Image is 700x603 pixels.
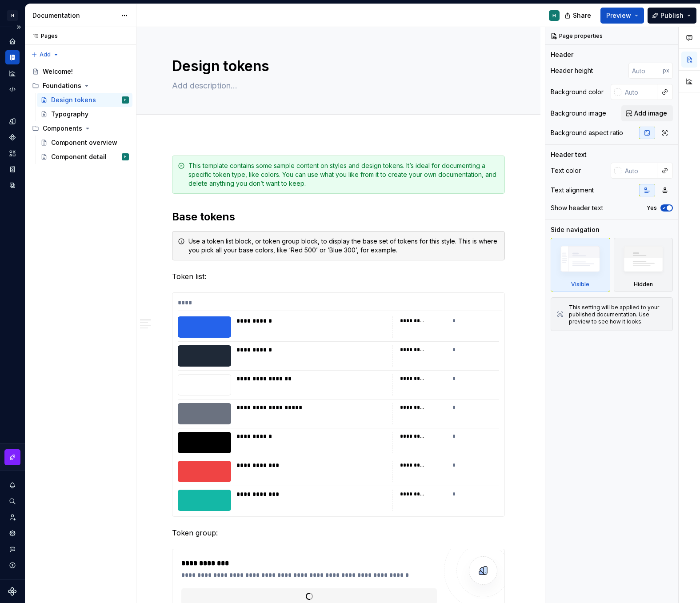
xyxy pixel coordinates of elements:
div: Hidden [614,238,673,292]
button: Add [28,48,62,61]
span: Preview [606,11,631,20]
p: Token list: [172,271,505,282]
div: Side navigation [551,225,600,234]
div: H [7,10,18,21]
button: Expand sidebar [12,21,25,33]
span: Add image [634,109,667,118]
div: Typography [51,110,88,119]
button: Contact support [5,542,20,556]
a: Typography [37,107,132,121]
div: Component detail [51,152,107,161]
button: Share [560,8,597,24]
div: H [124,96,126,104]
a: Storybook stories [5,162,20,176]
a: Component overview [37,136,132,150]
a: Documentation [5,50,20,64]
p: px [663,67,669,74]
div: H [552,12,556,19]
textarea: Design tokens [170,56,503,77]
a: Home [5,34,20,48]
span: Publish [660,11,684,20]
h2: Base tokens [172,210,505,224]
div: Text color [551,166,581,175]
div: Header height [551,66,593,75]
button: Preview [600,8,644,24]
label: Yes [647,204,657,212]
button: Publish [648,8,696,24]
div: Design tokens [51,96,96,104]
input: Auto [628,63,663,79]
a: Design tokensH [37,93,132,107]
div: Hidden [634,281,653,288]
div: Visible [551,238,610,292]
p: Token group: [172,527,505,538]
button: H [2,6,23,25]
div: This template contains some sample content on styles and design tokens. It’s ideal for documentin... [188,161,499,188]
a: Welcome! [28,64,132,79]
span: Share [573,11,591,20]
div: Component overview [51,138,117,147]
input: Auto [621,84,657,100]
div: Components [43,124,82,133]
div: Background image [551,109,606,118]
div: Header [551,50,573,59]
div: Background color [551,88,604,96]
div: Welcome! [43,67,73,76]
a: Component detailH [37,150,132,164]
div: Page tree [28,64,132,164]
div: H [124,152,126,161]
div: Documentation [32,11,116,20]
a: Invite team [5,510,20,524]
div: Visible [571,281,589,288]
a: Code automation [5,82,20,96]
div: Background aspect ratio [551,128,623,137]
a: Analytics [5,66,20,80]
button: Search ⌘K [5,494,20,508]
input: Auto [621,163,657,179]
a: Assets [5,146,20,160]
div: Show header text [551,204,603,212]
a: Settings [5,526,20,540]
div: Text alignment [551,186,594,195]
div: This setting will be applied to your published documentation. Use preview to see how it looks. [569,304,667,325]
svg: Supernova Logo [8,587,17,596]
button: Notifications [5,478,20,492]
div: Header text [551,150,587,159]
div: Foundations [43,81,81,90]
div: Use a token list block, or token group block, to display the base set of tokens for this style. T... [188,237,499,255]
button: Add image [621,105,673,121]
a: Data sources [5,178,20,192]
span: Add [40,51,51,58]
a: Components [5,130,20,144]
div: Pages [28,32,58,40]
div: Foundations [28,79,132,93]
div: Components [28,121,132,136]
a: Design tokens [5,114,20,128]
